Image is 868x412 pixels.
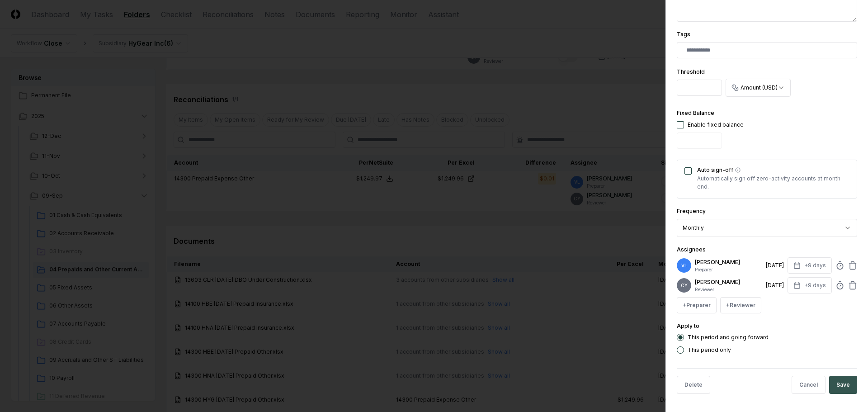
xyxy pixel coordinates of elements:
[792,376,826,394] button: Cancel
[766,261,784,270] div: [DATE]
[695,266,762,273] p: Preparer
[720,297,761,313] button: +Reviewer
[688,335,769,340] label: This period and going forward
[688,121,744,129] div: Enable fixed balance
[681,262,687,269] span: VL
[677,208,706,214] label: Frequency
[681,282,688,289] span: CY
[688,347,731,353] label: This period only
[677,297,717,313] button: +Preparer
[697,175,849,191] p: Automatically sign off zero-activity accounts at month end.
[677,322,699,329] label: Apply to
[695,258,762,266] p: [PERSON_NAME]
[677,246,706,253] label: Assignees
[829,376,857,394] button: Save
[677,109,714,116] label: Fixed Balance
[677,68,705,75] label: Threshold
[766,281,784,289] div: [DATE]
[695,278,762,286] p: [PERSON_NAME]
[677,376,710,394] button: Delete
[677,31,690,38] label: Tags
[788,257,832,274] button: +9 days
[735,167,741,173] button: Auto sign-off
[695,286,762,293] p: Reviewer
[788,277,832,294] button: +9 days
[697,167,849,173] label: Auto sign-off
